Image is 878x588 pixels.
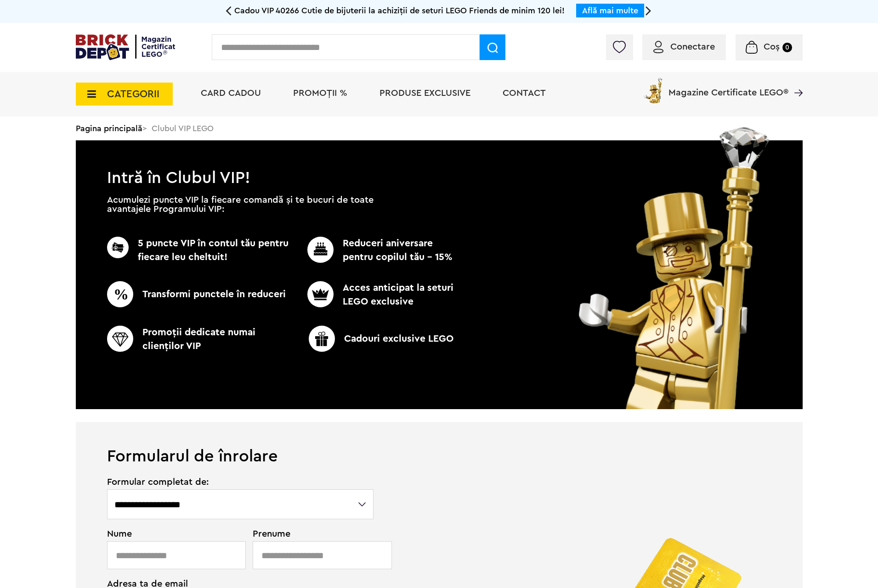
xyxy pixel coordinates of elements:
img: CC_BD_Green_chek_mark [107,281,133,307]
span: Cadou VIP 40266 Cutie de bijuterii la achiziții de seturi LEGO Friends de minim 120 lei! [234,6,565,15]
span: Formular completat de: [107,477,375,487]
img: vip_page_image [566,128,783,409]
p: Acces anticipat la seturi LEGO exclusive [292,281,457,309]
a: Conectare [653,42,715,51]
p: Reduceri aniversare pentru copilul tău - 15% [292,237,457,264]
p: 5 puncte VIP în contul tău pentru fiecare leu cheltuit! [107,237,292,264]
span: CATEGORII [107,89,159,99]
img: CC_BD_Green_chek_mark [309,326,335,352]
h1: Intră în Clubul VIP! [76,140,803,183]
span: Prenume [253,529,375,538]
div: > Clubul VIP LEGO [76,116,803,140]
p: Acumulezi puncte VIP la fiecare comandă și te bucuri de toate avantajele Programului VIP: [107,195,374,214]
span: Nume [107,529,241,538]
img: CC_BD_Green_chek_mark [307,281,334,307]
img: CC_BD_Green_chek_mark [107,237,129,258]
img: CC_BD_Green_chek_mark [307,237,334,263]
p: Transformi punctele în reduceri [107,281,292,307]
img: CC_BD_Green_chek_mark [107,326,133,352]
a: PROMOȚII % [293,89,347,98]
a: Card Cadou [201,89,261,98]
span: Coș [764,42,780,51]
a: Află mai multe [582,6,638,15]
h1: Formularul de înrolare [76,422,803,465]
a: Produse exclusive [380,89,470,98]
span: Conectare [670,42,715,51]
small: 0 [782,43,792,52]
a: Contact [503,89,546,98]
span: Magazine Certificate LEGO® [668,76,788,97]
a: Pagina principală [76,124,142,133]
a: Magazine Certificate LEGO® [788,76,803,85]
p: Promoţii dedicate numai clienţilor VIP [107,326,292,353]
p: Cadouri exclusive LEGO [289,326,474,352]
